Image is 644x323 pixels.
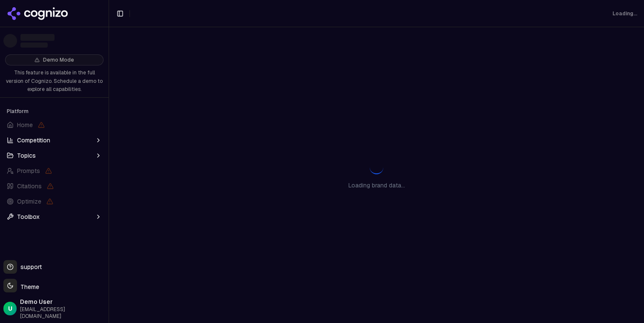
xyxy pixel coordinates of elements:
[3,149,105,162] button: Topics
[17,212,40,221] span: Toolbox
[17,263,42,271] span: support
[43,57,74,63] span: Demo Mode
[8,304,12,313] span: U
[348,181,405,190] p: Loading brand data...
[17,283,39,291] span: Theme
[17,136,50,144] span: Competition
[17,121,33,129] span: Home
[17,197,41,206] span: Optimize
[20,306,105,320] span: [EMAIL_ADDRESS][DOMAIN_NAME]
[3,105,105,118] div: Platform
[17,167,40,175] span: Prompts
[17,182,42,190] span: Citations
[3,210,105,224] button: Toolbox
[5,69,103,94] p: This feature is available in the full version of Cognizo. Schedule a demo to explore all capabili...
[17,151,36,160] span: Topics
[3,133,105,147] button: Competition
[612,10,637,17] div: Loading...
[20,297,105,306] span: Demo User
